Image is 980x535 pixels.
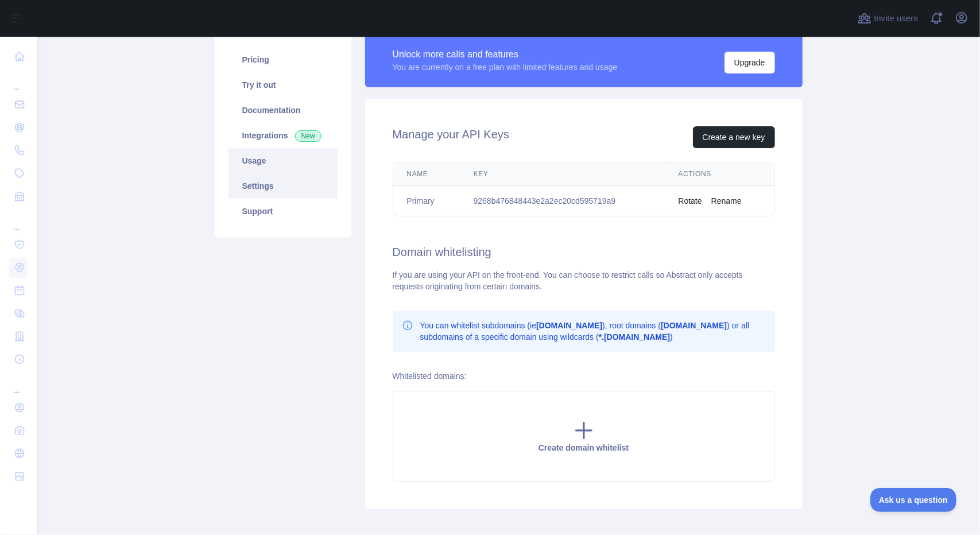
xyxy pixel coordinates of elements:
a: Settings [228,173,338,199]
button: Rotate [679,195,702,207]
button: Create a new key [693,126,775,148]
td: Primary [393,186,460,216]
label: Whitelisted domains: [393,371,467,381]
h2: Manage your API Keys [393,126,509,148]
p: You can whitelist subdomains (ie ), root domains ( ) or all subdomains of a specific domain using... [420,320,766,343]
button: Rename [711,195,742,207]
a: Support [228,199,338,224]
a: Documentation [228,98,338,123]
a: Usage [228,148,338,173]
th: Actions [665,162,774,186]
th: Name [393,162,460,186]
a: Pricing [228,47,338,72]
a: Integrations New [228,123,338,148]
span: New [295,130,321,142]
div: If you are using your API on the front-end. You can choose to restrict calls so Abstract only acc... [393,269,775,292]
span: Invite users [874,12,918,25]
button: Invite users [855,9,920,28]
b: [DOMAIN_NAME] [661,321,727,330]
div: You are currently on a free plan with limited features and usage [393,61,618,73]
th: Key [460,162,665,186]
div: ... [9,372,28,395]
div: ... [9,209,28,232]
div: Unlock more calls and features [393,48,618,61]
td: 9268b476848443e2a2ec20cd595719a9 [460,186,665,216]
div: ... [9,69,28,92]
b: [DOMAIN_NAME] [536,321,602,330]
b: *.[DOMAIN_NAME] [599,332,670,342]
button: Upgrade [725,52,775,73]
a: Try it out [228,72,338,98]
iframe: Toggle Customer Support [870,488,957,512]
span: Create domain whitelist [539,443,629,452]
h2: Domain whitelisting [393,244,775,260]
